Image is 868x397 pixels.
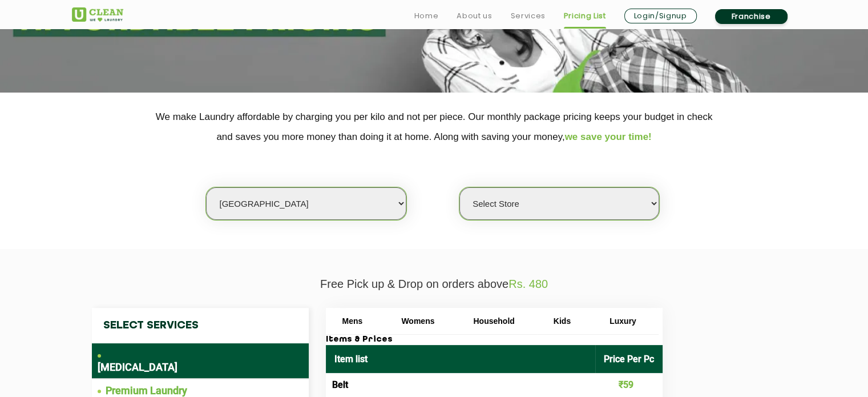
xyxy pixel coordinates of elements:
a: Home [414,9,439,23]
span: we save your time! [565,131,652,142]
p: Free Pick up & Drop on orders above [72,278,797,291]
a: Pricing List [564,9,606,23]
a: Login/Signup [624,9,697,23]
span: Luxury [709,321,736,330]
p: We make Laundry affordable by charging you per kilo and not per piece. Our monthly package pricin... [72,107,797,147]
th: Price Per Pc [672,356,758,384]
img: Luxury [686,316,706,336]
img: Dry Cleaning [98,349,124,375]
span: Womens [441,321,474,330]
a: Franchise [715,9,788,24]
span: Household [533,321,574,330]
img: Kids [610,316,630,336]
a: Services [510,9,545,23]
h3: Items & Prices [326,346,758,356]
li: [MEDICAL_DATA] [98,349,303,375]
img: Womens [418,316,438,336]
img: UClean Laundry and Dry Cleaning [72,7,123,22]
span: Kids [633,321,651,330]
span: Rs. 480 [508,278,548,290]
a: About us [457,9,492,23]
th: Item list [326,356,672,384]
img: Household [510,316,530,336]
span: Mens [362,321,383,330]
img: Mens [339,316,359,336]
h4: Select Services [92,308,309,343]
